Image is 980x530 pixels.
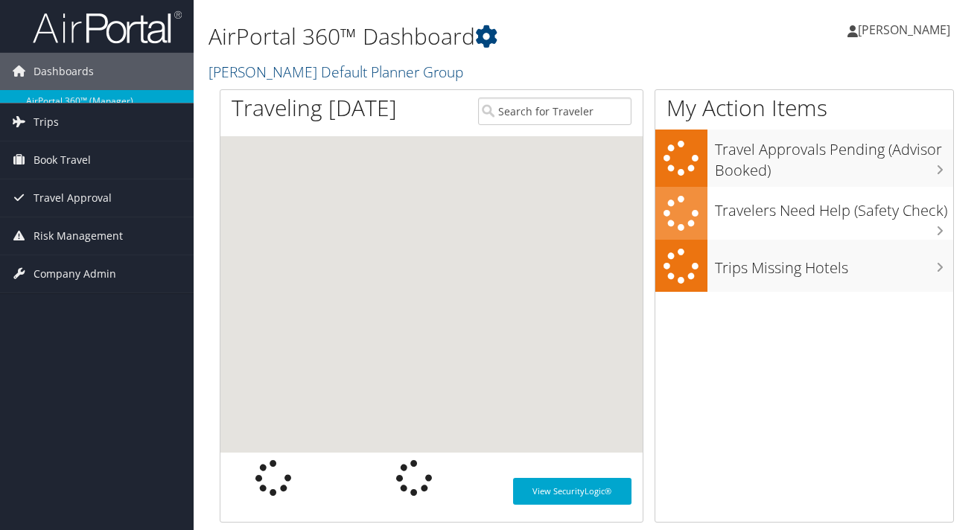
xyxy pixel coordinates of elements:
a: Travelers Need Help (Safety Check) [655,187,953,240]
h3: Travelers Need Help (Safety Check) [715,193,953,221]
span: Book Travel [34,141,91,179]
a: [PERSON_NAME] [847,7,965,52]
h1: My Action Items [655,92,953,124]
h1: Traveling [DATE] [232,92,397,124]
a: [PERSON_NAME] Default Planner Group [209,62,467,82]
span: Risk Management [34,217,123,255]
span: Trips [34,103,59,141]
a: View SecurityLogic® [513,478,631,505]
span: Travel Approval [34,179,112,217]
a: Travel Approvals Pending (Advisor Booked) [655,130,953,187]
h3: Trips Missing Hotels [715,250,953,278]
h3: Travel Approvals Pending (Advisor Booked) [715,132,953,181]
a: Trips Missing Hotels [655,240,953,293]
input: Search for Traveler [478,98,631,125]
h1: AirPortal 360™ Dashboard [209,21,713,52]
span: Company Admin [34,255,116,293]
span: Dashboards [34,53,94,90]
span: [PERSON_NAME] [858,22,950,38]
img: airportal-logo.png [33,10,182,45]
